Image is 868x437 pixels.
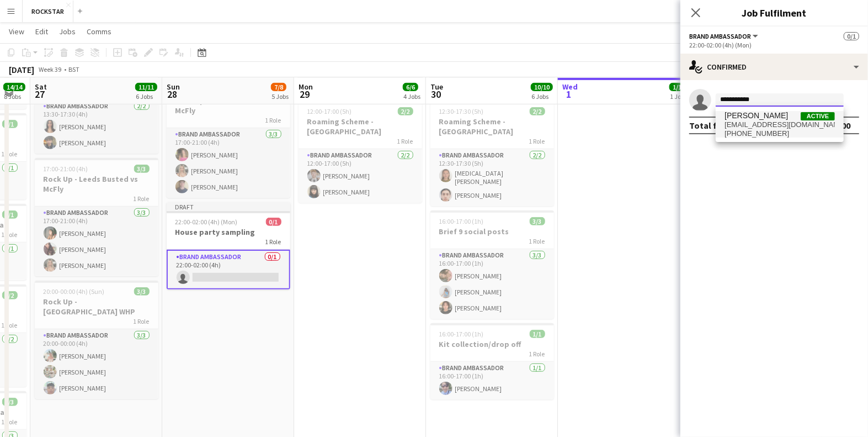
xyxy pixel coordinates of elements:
span: Edit [35,27,48,36]
div: 4 Jobs [403,92,420,101]
span: Comms [87,27,111,36]
app-job-card: 13:30-17:30 (4h)2/2Rock Up - Liverpool Circus1 RoleBrand Ambassador2/213:30-17:30 (4h)[PERSON_NAM... [35,61,158,154]
span: Mon [299,82,313,92]
span: 29 [297,88,313,101]
span: 2/2 [2,291,18,299]
app-job-card: 12:30-17:30 (5h)2/2Roaming Scheme - [GEOGRAPHIC_DATA]1 RoleBrand Ambassador2/212:30-17:30 (5h)[ME... [430,101,554,206]
span: 7/8 [271,83,286,91]
span: Jobs [59,27,76,36]
h3: Rock Up - Leeds Busted vs McFly [35,174,158,194]
span: 1 Role [529,237,545,245]
div: Total fee [689,120,727,131]
span: 27 [33,88,47,101]
span: Sat [35,82,47,92]
span: 12:30-17:30 (5h) [439,107,484,115]
span: willdzk11@gmail.com [725,120,835,129]
a: Jobs [55,24,80,39]
span: 16:00-17:00 (1h) [439,217,484,225]
app-card-role: Brand Ambassador2/212:30-17:30 (5h)[MEDICAL_DATA][PERSON_NAME][PERSON_NAME] [430,149,554,206]
div: 5 Jobs [271,92,289,101]
span: 1 Role [265,238,281,246]
app-job-card: 12:00-17:00 (5h)2/2Roaming Scheme - [GEOGRAPHIC_DATA]1 RoleBrand Ambassador2/212:00-17:00 (5h)[PE... [299,101,422,203]
app-job-card: 16:00-17:00 (1h)1/1Kit collection/drop off1 RoleBrand Ambassador1/116:00-17:00 (1h)[PERSON_NAME] [430,323,554,399]
span: 1 Role [2,321,18,329]
span: Tue [430,82,443,92]
span: Sun [167,82,180,92]
span: 16:00-17:00 (1h) [439,330,484,338]
span: Brand Ambassador [689,32,751,40]
span: Wed [562,82,578,92]
span: 3/3 [134,165,150,173]
h3: House party sampling [167,227,290,237]
h3: Rock Up - [GEOGRAPHIC_DATA] WHP [35,297,158,317]
app-card-role: Brand Ambassador2/212:00-17:00 (5h)[PERSON_NAME][PERSON_NAME] [299,149,422,203]
span: 0/1 [844,32,859,40]
span: 1 Role [2,150,18,158]
h3: Roaming Scheme - [GEOGRAPHIC_DATA] [299,117,422,136]
span: 1 [561,88,578,101]
app-card-role: Brand Ambassador1/116:00-17:00 (1h)[PERSON_NAME] [430,362,554,399]
span: 1 Role [2,230,18,239]
span: Active [801,112,835,120]
span: 3/3 [134,287,150,296]
span: 1 Role [265,116,281,124]
span: 1 Role [529,137,545,145]
app-job-card: 20:00-00:00 (4h) (Sun)3/3Rock Up - [GEOGRAPHIC_DATA] WHP1 RoleBrand Ambassador3/320:00-00:00 (4h)... [35,281,158,399]
div: 1 Job [670,92,684,101]
span: 1 Role [134,194,150,203]
a: Comms [82,24,116,39]
app-job-card: 16:00-17:00 (1h)3/3Brief 9 social posts1 RoleBrand Ambassador3/316:00-17:00 (1h)[PERSON_NAME][PER... [430,210,554,319]
span: 3/3 [530,217,545,225]
app-job-card: 17:00-21:00 (4h)3/3Rock Up - Leeds Busted vs McFly1 RoleBrand Ambassador3/317:00-21:00 (4h)[PERSO... [167,80,290,198]
span: 1 Role [397,137,413,145]
span: 0/1 [266,218,281,226]
div: 22:00-02:00 (4h) (Mon) [689,41,859,49]
div: 6 Jobs [136,92,157,101]
span: 1/1 [2,210,18,219]
span: 1 Role [529,350,545,358]
span: 12:00-17:00 (5h) [307,107,352,115]
span: 10/10 [531,83,553,91]
span: Week 39 [36,65,64,73]
span: 2/2 [398,107,413,115]
a: View [4,24,29,39]
h3: Job Fulfilment [680,6,868,20]
app-job-card: Draft22:00-02:00 (4h) (Mon)0/1House party sampling1 RoleBrand Ambassador0/122:00-02:00 (4h) [167,202,290,289]
button: ROCKSTAR [23,1,73,22]
app-card-role: Brand Ambassador0/122:00-02:00 (4h) [167,250,290,289]
div: BST [68,65,79,73]
div: 6 Jobs [531,92,552,101]
span: 1 Role [134,317,150,325]
span: +4407523106277 [725,129,835,138]
span: 20:00-00:00 (4h) (Sun) [44,287,105,296]
span: 1/1 [2,120,18,128]
span: View [9,27,24,36]
app-card-role: Brand Ambassador3/316:00-17:00 (1h)[PERSON_NAME][PERSON_NAME][PERSON_NAME] [430,249,554,319]
app-job-card: 17:00-21:00 (4h)3/3Rock Up - Leeds Busted vs McFly1 RoleBrand Ambassador3/317:00-21:00 (4h)[PERSO... [35,158,158,276]
div: [DATE] [9,64,34,75]
span: 17:00-21:00 (4h) [44,165,88,173]
span: 22:00-02:00 (4h) (Mon) [175,218,238,226]
span: 28 [165,88,180,101]
span: 11/11 [135,83,157,91]
span: 6/6 [403,83,418,91]
div: 8 Jobs [4,92,25,101]
span: 1/1 [669,83,685,91]
span: 3/3 [2,398,18,406]
a: Edit [31,24,52,39]
span: 2/2 [530,107,545,115]
h3: Kit collection/drop off [430,339,554,349]
span: William Domaille [725,111,788,120]
h3: Rock Up - Leeds Busted vs McFly [167,96,290,115]
span: 1 Role [2,418,18,426]
h3: Brief 9 social posts [430,227,554,236]
div: Confirmed [680,54,868,80]
app-card-role: Brand Ambassador3/317:00-21:00 (4h)[PERSON_NAME][PERSON_NAME][PERSON_NAME] [35,207,158,276]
